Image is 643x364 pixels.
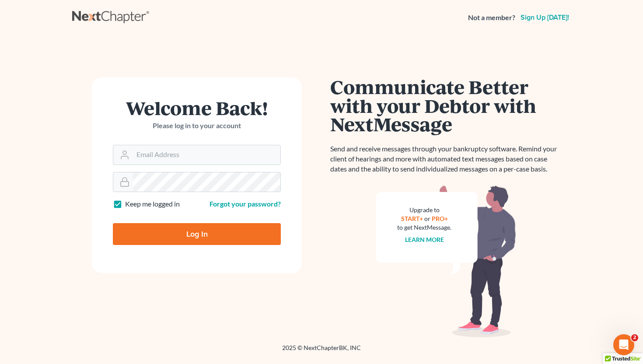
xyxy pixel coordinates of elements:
[330,77,562,133] h1: Communicate Better with your Debtor with NextMessage
[432,215,448,222] a: PRO+
[210,199,281,208] a: Forgot your password?
[401,215,423,222] a: START+
[133,145,280,164] input: Email Address
[113,121,281,131] p: Please log in to your account
[125,199,180,209] label: Keep me logged in
[631,334,638,341] span: 2
[72,343,571,359] div: 2025 © NextChapterBK, INC
[468,13,515,23] strong: Not a member?
[113,98,281,117] h1: Welcome Back!
[113,223,281,245] input: Log In
[519,14,571,21] a: Sign up [DATE]!
[405,236,444,243] a: Learn more
[397,206,451,214] div: Upgrade to
[330,144,562,174] p: Send and receive messages through your bankruptcy software. Remind your client of hearings and mo...
[376,185,516,338] img: nextmessage_bg-59042aed3d76b12b5cd301f8e5b87938c9018125f34e5fa2b7a6b67550977c72.svg
[424,215,430,222] span: or
[397,223,451,232] div: to get NextMessage.
[613,334,634,355] iframe: Intercom live chat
